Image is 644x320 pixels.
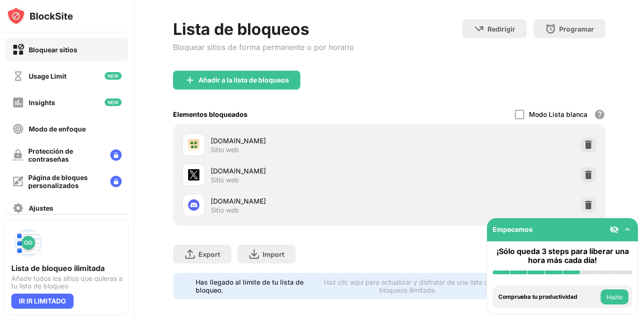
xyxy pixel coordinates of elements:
div: Lista de bloqueo ilimitada [11,263,123,273]
img: password-protection-off.svg [12,149,24,161]
img: eye-not-visible.svg [610,225,619,234]
img: favicons [188,139,199,150]
img: lock-menu.svg [110,149,122,161]
img: time-usage-off.svg [12,70,24,82]
div: Sitio web [211,176,239,184]
div: Lista de bloqueos [173,19,354,39]
div: [DOMAIN_NAME] [211,136,389,146]
img: customize-block-page-off.svg [12,176,24,187]
div: [DOMAIN_NAME] [211,196,389,206]
div: Ajustes [29,204,53,212]
div: Programar [559,25,594,33]
div: Modo Lista blanca [529,110,587,118]
img: omni-setup-toggle.svg [623,225,632,234]
div: Has llegado al límite de tu lista de bloqueo. [196,278,309,294]
div: Empecemos [493,225,533,233]
div: Comprueba tu productividad [498,294,598,300]
div: IR IR LIMITADO [11,294,74,309]
div: Modo de enfoque [29,125,86,133]
div: Página de bloques personalizados [28,173,103,189]
div: [DOMAIN_NAME] [211,166,389,176]
div: Haz clic aquí para actualizar y disfrutar de una lista de bloqueos ilimitada. [314,278,502,294]
img: favicons [188,199,199,211]
img: new-icon.svg [105,98,122,106]
img: lock-menu.svg [110,176,122,187]
img: logo-blocksite.svg [7,7,73,25]
div: Protección de contraseñas [28,147,103,163]
img: insights-off.svg [12,97,24,108]
div: Bloquear sitios de forma permanente o por horario [173,42,354,52]
img: favicons [188,169,199,181]
div: Redirigir [487,25,515,33]
div: Bloquear sitios [29,46,77,54]
img: new-icon.svg [105,72,122,80]
div: Insights [29,98,55,107]
button: Hazlo [601,289,628,304]
div: ¡Sólo queda 3 steps para liberar una hora más cada día! [493,247,632,265]
img: settings-off.svg [12,202,24,214]
div: Elementos bloqueados [173,110,248,118]
div: Import [263,250,284,258]
img: block-on.svg [12,44,24,56]
div: Sitio web [211,206,239,214]
div: Sitio web [211,146,239,154]
div: Export [198,250,220,258]
div: Añade todos los sitios que quieras a tu lista de bloqueo [11,275,123,290]
div: Usage Limit [29,72,66,80]
img: focus-off.svg [12,123,24,135]
div: Añadir a la lista de bloqueos [198,76,289,84]
img: push-block-list.svg [11,226,45,260]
